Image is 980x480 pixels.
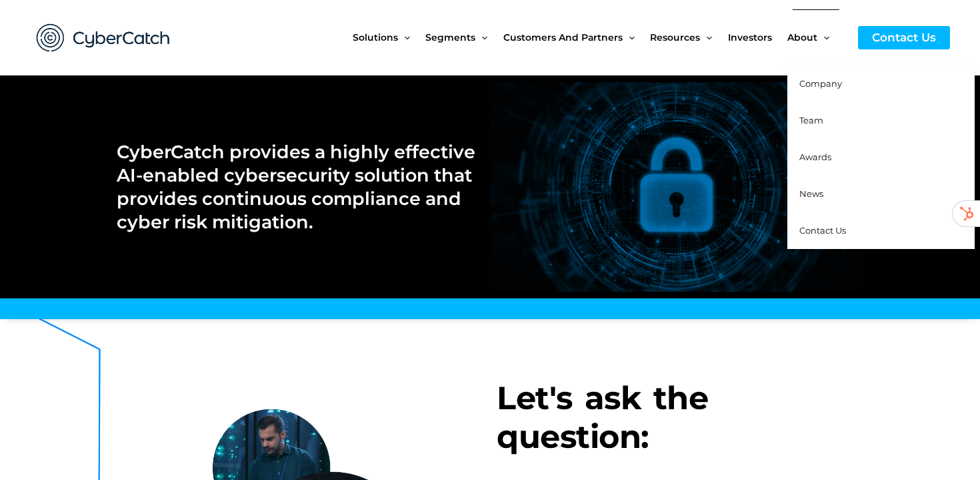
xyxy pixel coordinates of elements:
span: Investors [728,9,772,65]
span: Menu Toggle [398,9,410,65]
span: News [799,188,823,199]
span: Menu Toggle [817,9,829,65]
span: Solutions [353,9,398,65]
a: Awards [787,139,975,176]
a: Investors [728,9,787,65]
span: Segments [425,9,475,65]
a: Company [787,65,975,102]
a: Contact Us [787,212,975,249]
span: Menu Toggle [700,9,712,65]
span: About [787,9,817,65]
img: CyberCatch [23,10,183,65]
span: Resources [650,9,700,65]
a: Team [787,102,975,139]
span: Company [799,78,842,89]
span: Menu Toggle [623,9,635,65]
span: Menu Toggle [475,9,487,65]
span: Team [799,115,823,126]
a: News [787,176,975,212]
span: Contact Us [799,225,846,236]
span: Awards [799,152,831,162]
h2: CyberCatch provides a highly effective AI-enabled cybersecurity solution that provides continuous... [117,140,476,234]
span: Customers and Partners [503,9,623,65]
h3: Let's ask the question: [497,379,863,456]
nav: Site Navigation: New Main Menu [353,9,845,65]
a: Contact Us [858,26,950,49]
